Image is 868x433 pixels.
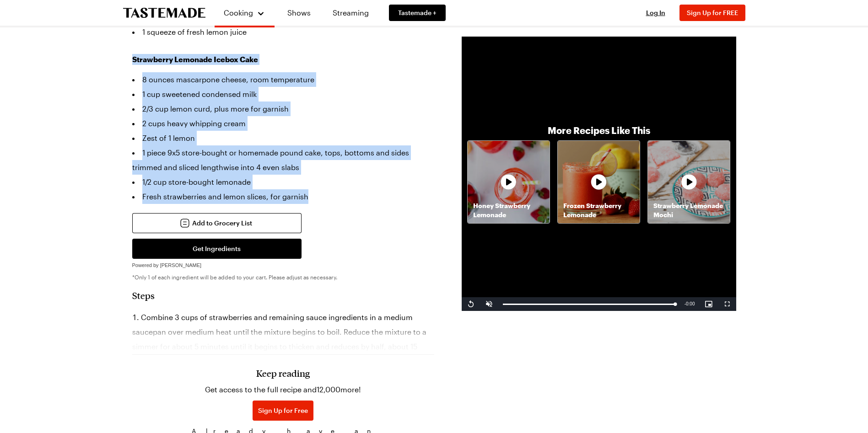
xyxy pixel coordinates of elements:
li: 2/3 cup lemon curd, plus more for garnish [132,102,434,116]
a: Frozen Strawberry LemonadeRecipe image thumbnail [557,140,640,223]
span: Tastemade + [398,8,437,17]
p: Get access to the full recipe and 12,000 more! [205,384,361,395]
button: Log In [637,8,674,17]
button: Sign Up for FREE [679,5,745,21]
button: Cooking [224,4,265,22]
p: More Recipes Like This [548,124,650,137]
span: 0:00 [686,301,695,306]
a: To Tastemade Home Page [123,8,205,18]
span: Log In [646,9,665,16]
button: Add to Grocery List [132,213,302,233]
span: Cooking [224,8,253,17]
li: Combine 3 cups of strawberries and remaining sauce ingredients in a medium saucepan over medium h... [132,310,434,369]
li: 8 ounces mascarpone cheese, room temperature [132,72,434,87]
a: Honey Strawberry LemonadeRecipe image thumbnail [467,140,550,223]
span: Add to Grocery List [192,219,252,228]
li: 1 cup sweetened condensed milk [132,87,434,102]
p: Honey Strawberry Lemonade [468,201,550,219]
a: Tastemade + [389,5,446,21]
button: Replay [462,297,480,311]
h2: Steps [132,290,434,301]
p: Frozen Strawberry Lemonade [558,201,640,219]
button: Sign Up for Free [253,401,313,421]
li: Fresh strawberries and lemon slices, for garnish [132,189,434,204]
p: Strawberry Lemonade Mochi [648,201,730,219]
a: Powered by [PERSON_NAME] [132,260,202,268]
span: Sign Up for FREE [687,9,738,16]
button: Fullscreen [718,297,736,311]
button: Picture-in-Picture [700,297,718,311]
h3: Strawberry Lemonade Icebox Cake [132,54,434,65]
p: *Only 1 of each ingredient will be added to your cart. Please adjust as necessary. [132,273,434,281]
button: Unmute [480,297,498,311]
h3: Keep reading [256,368,310,379]
li: 1 piece 9x5 store-bought or homemade pound cake, tops, bottoms and sides trimmed and sliced lengt... [132,145,434,175]
li: 2 cups heavy whipping cream [132,116,434,131]
span: Sign Up for Free [258,406,308,415]
li: 1 squeeze of fresh lemon juice [132,25,434,39]
span: - [685,301,686,306]
a: Strawberry Lemonade MochiRecipe image thumbnail [647,140,730,223]
span: Powered by [PERSON_NAME] [132,262,202,268]
li: 1/2 cup store-bought lemonade [132,175,434,189]
button: Get Ingredients [132,239,302,259]
li: Zest of 1 lemon [132,131,434,145]
div: Progress Bar [503,304,675,305]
